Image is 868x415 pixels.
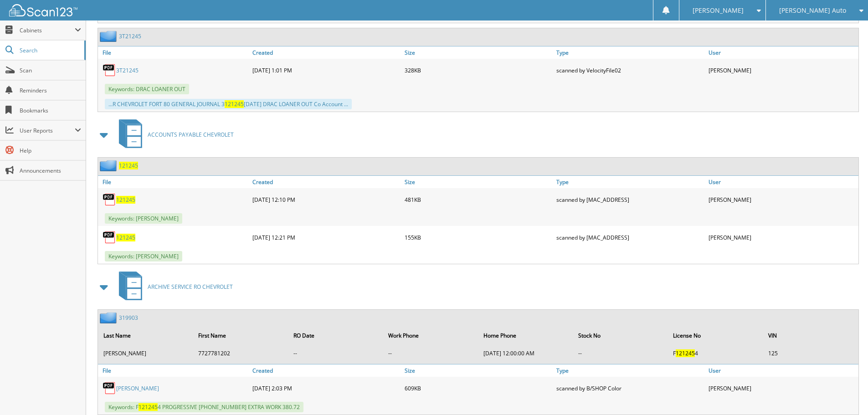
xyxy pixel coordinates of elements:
[103,63,116,77] img: PDF.png
[668,346,762,361] td: F 4
[402,190,555,209] div: 481KB
[113,117,234,153] a: ACCOUNTS PAYABLE CHEVROLET
[764,326,858,345] th: VIN
[20,46,80,54] span: Search
[250,46,402,59] a: Created
[113,269,233,305] a: ARCHIVE SERVICE RO CHEVROLET
[20,67,81,74] span: Scan
[554,190,706,209] div: scanned by [MAC_ADDRESS]
[289,326,383,345] th: RO Date
[402,176,555,188] a: Size
[706,61,858,79] div: [PERSON_NAME]
[194,326,288,345] th: First Name
[402,46,555,59] a: Size
[764,346,858,361] td: 125
[119,314,138,322] a: 319903
[105,251,182,261] span: Keywords: [PERSON_NAME]
[250,379,402,397] div: [DATE] 2:03 PM
[479,326,573,345] th: Home Phone
[250,190,402,209] div: [DATE] 12:10 PM
[250,61,402,79] div: [DATE] 1:01 PM
[105,213,182,224] span: Keywords: [PERSON_NAME]
[554,228,706,246] div: scanned by [MAC_ADDRESS]
[103,381,116,395] img: PDF.png
[100,31,119,42] img: folder2.png
[225,100,244,108] span: 121245
[98,176,250,188] a: File
[148,131,234,138] span: ACCOUNTS PAYABLE CHEVROLET
[148,283,233,291] span: ARCHIVE SERVICE RO CHEVROLET
[706,379,858,397] div: [PERSON_NAME]
[402,228,555,246] div: 155KB
[105,402,303,412] span: Keywords: F 4 PROGRESSIVE [PHONE_NUMBER] EXTRA WORK 380.72
[384,346,478,361] td: --
[9,4,77,16] img: scan123-logo-white.svg
[822,371,868,415] iframe: Chat Widget
[289,346,383,361] td: --
[20,26,75,34] span: Cabinets
[119,162,138,169] a: 121245
[554,176,706,188] a: Type
[402,364,555,377] a: Size
[250,364,402,377] a: Created
[706,46,858,59] a: User
[139,403,158,411] span: 121245
[250,228,402,246] div: [DATE] 12:21 PM
[554,364,706,377] a: Type
[103,231,116,244] img: PDF.png
[20,127,75,134] span: User Reports
[693,8,744,13] span: [PERSON_NAME]
[779,8,846,13] span: [PERSON_NAME] Auto
[116,196,135,204] a: 121245
[402,61,555,79] div: 328KB
[119,32,141,40] a: 3T21245
[99,326,193,345] th: Last Name
[384,326,478,345] th: Work Phone
[706,176,858,188] a: User
[20,87,81,94] span: Reminders
[676,349,695,357] span: 121245
[706,228,858,246] div: [PERSON_NAME]
[250,176,402,188] a: Created
[574,346,668,361] td: --
[20,107,81,114] span: Bookmarks
[98,46,250,59] a: File
[100,312,119,323] img: folder2.png
[116,67,139,74] a: 3T21245
[574,326,668,345] th: Stock No
[105,99,352,109] div: ...R CHEVROLET FORT 80 GENERAL JOURNAL 3 [DATE] DRAC LOANER OUT Co Account ...
[554,46,706,59] a: Type
[105,84,189,94] span: Keywords: DRAC LOANER OUT
[103,193,116,206] img: PDF.png
[194,346,288,361] td: 7727781202
[706,190,858,209] div: [PERSON_NAME]
[20,167,81,174] span: Announcements
[116,384,159,392] a: [PERSON_NAME]
[668,326,762,345] th: License No
[479,346,573,361] td: [DATE] 12:00:00 AM
[98,364,250,377] a: File
[706,364,858,377] a: User
[554,61,706,79] div: scanned by VelocityFile02
[402,379,555,397] div: 609KB
[20,147,81,154] span: Help
[100,160,119,171] img: folder2.png
[554,379,706,397] div: scanned by B/SHOP Color
[116,234,135,241] a: 121245
[99,346,193,361] td: [PERSON_NAME]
